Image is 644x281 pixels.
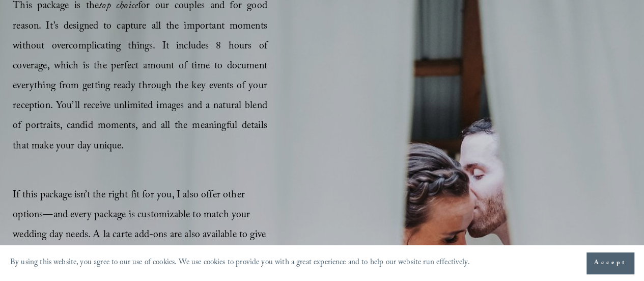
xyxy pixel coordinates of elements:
span: If this package isn’t the right fit for you, I also offer other options—and every package is cust... [13,187,268,265]
p: By using this website, you agree to our use of cookies. We use cookies to provide you with a grea... [10,256,470,271]
span: Accept [594,258,626,268]
button: Accept [586,252,634,274]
